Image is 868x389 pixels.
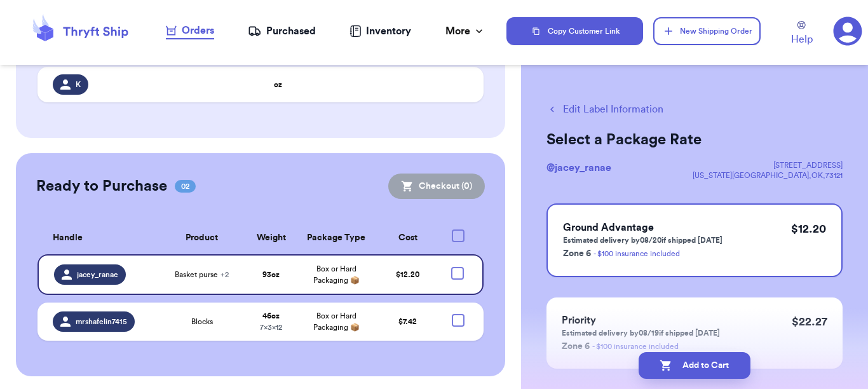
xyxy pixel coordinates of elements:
span: 02 [175,180,196,193]
span: Zone 6 [563,249,591,258]
span: jacey_ranae [77,270,118,280]
p: Estimated delivery by 08/19 if shipped [DATE] [562,328,720,338]
span: @ jacey_ranae [546,163,611,173]
span: K [76,79,81,90]
button: Checkout (0) [388,174,485,199]
a: Purchased [248,24,316,39]
strong: oz [274,81,282,88]
p: Estimated delivery by 08/20 if shipped [DATE] [563,235,722,245]
a: Help [791,21,813,47]
th: Product [159,222,245,254]
span: Handle [53,231,83,245]
a: - $100 insurance included [593,250,680,257]
span: 7 x 3 x 12 [260,324,282,331]
h2: Ready to Purchase [36,176,167,196]
th: Cost [376,222,440,254]
div: [US_STATE][GEOGRAPHIC_DATA] , OK , 73121 [693,170,843,181]
h2: Select a Package Rate [546,130,843,150]
span: Help [791,32,813,47]
div: More [445,24,485,39]
span: Box or Hard Packaging 📦 [313,265,360,284]
span: + 2 [220,271,229,278]
span: Basket purse [175,270,229,280]
span: Ground Advantage [563,222,654,233]
span: Priority [562,315,596,325]
span: Box or Hard Packaging 📦 [313,312,360,331]
a: Inventory [349,24,411,39]
button: Add to Cart [639,352,750,379]
a: Orders [166,23,214,39]
button: Edit Label Information [546,102,663,117]
strong: 93 oz [262,271,280,278]
th: Package Type [297,222,376,254]
button: Copy Customer Link [506,17,644,45]
strong: 46 oz [262,312,280,320]
p: $ 22.27 [792,313,827,331]
span: Blocks [191,317,213,327]
p: $ 12.20 [791,220,826,238]
button: New Shipping Order [653,17,760,45]
span: $ 12.20 [396,271,419,278]
span: mrshafelin7415 [76,317,127,327]
div: Orders [166,23,214,38]
span: $ 7.42 [398,318,417,325]
th: Weight [245,222,297,254]
div: [STREET_ADDRESS] [693,160,843,170]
